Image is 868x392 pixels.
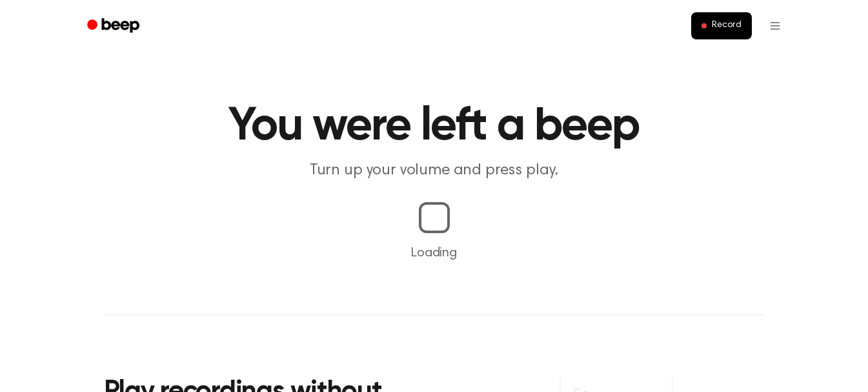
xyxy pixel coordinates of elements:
a: Beep [78,14,151,39]
button: Record [691,12,751,39]
span: Record [712,20,741,32]
p: Loading [15,243,853,263]
p: Turn up your volume and press play. [187,160,682,181]
button: Open menu [760,10,791,41]
h1: You were left a beep [104,103,765,150]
